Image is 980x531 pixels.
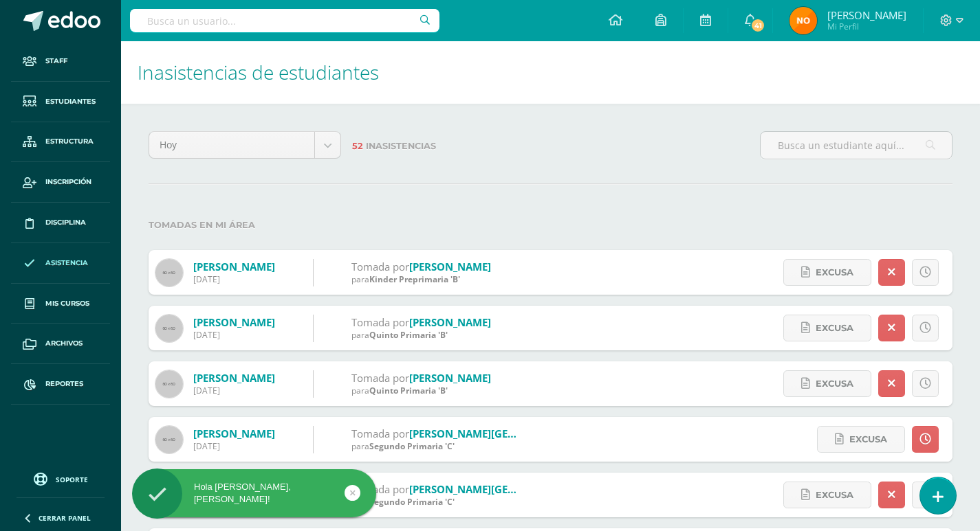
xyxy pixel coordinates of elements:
[369,385,448,396] span: Quinto Primaria 'B'
[783,259,871,286] a: Excusa
[193,315,275,329] a: [PERSON_NAME]
[193,273,275,285] div: [DATE]
[352,141,363,151] span: 52
[351,273,491,285] div: para
[816,315,853,341] span: Excusa
[409,482,596,496] a: [PERSON_NAME][GEOGRAPHIC_DATA]
[45,338,83,349] span: Archivos
[409,260,491,273] a: [PERSON_NAME]
[45,379,83,389] span: Reportes
[193,371,275,385] a: [PERSON_NAME]
[351,329,491,341] div: para
[193,260,275,273] a: [PERSON_NAME]
[351,440,516,452] div: para
[761,132,952,159] input: Busca un estudiante aquí...
[11,82,110,122] a: Estudiantes
[783,370,871,397] a: Excusa
[160,132,304,158] span: Hoy
[45,258,88,269] span: Asistencia
[193,427,275,440] a: [PERSON_NAME]
[366,141,436,151] span: Inasistencias
[11,324,110,364] a: Archivos
[816,371,853,396] span: Excusa
[138,59,379,85] span: Inasistencias de estudiantes
[193,385,275,396] div: [DATE]
[783,315,871,341] a: Excusa
[849,427,887,452] span: Excusa
[11,364,110,405] a: Reportes
[11,162,110,203] a: Inscripción
[17,469,105,488] a: Soporte
[149,132,340,158] a: Hoy
[369,273,460,285] span: Kinder Preprimaria 'B'
[130,9,439,32] input: Busca un usuario...
[827,21,906,32] span: Mi Perfil
[45,217,86,228] span: Disciplina
[817,426,905,453] a: Excusa
[351,496,516,508] div: para
[369,440,455,452] span: Segundo Primaria 'C'
[783,482,871,508] a: Excusa
[369,329,448,341] span: Quinto Primaria 'B'
[11,122,110,163] a: Estructura
[750,18,765,33] span: 41
[409,315,491,329] a: [PERSON_NAME]
[816,482,853,508] span: Excusa
[45,298,89,309] span: Mis cursos
[155,370,183,398] img: 60x60
[45,56,67,67] span: Staff
[45,96,96,107] span: Estudiantes
[790,7,817,34] img: 5ab026cfe20b66e6dbc847002bf25bcf.png
[155,426,183,453] img: 60x60
[11,41,110,82] a: Staff
[351,385,491,396] div: para
[816,260,853,285] span: Excusa
[409,371,491,385] a: [PERSON_NAME]
[351,427,409,440] span: Tomada por
[155,315,183,342] img: 60x60
[11,243,110,284] a: Asistencia
[149,211,952,239] label: Tomadas en mi área
[56,475,88,484] span: Soporte
[45,136,94,147] span: Estructura
[369,496,455,508] span: Segundo Primaria 'C'
[193,440,275,452] div: [DATE]
[155,259,183,286] img: 60x60
[827,8,906,22] span: [PERSON_NAME]
[409,427,596,440] a: [PERSON_NAME][GEOGRAPHIC_DATA]
[45,177,91,188] span: Inscripción
[132,481,376,506] div: Hola [PERSON_NAME], [PERSON_NAME]!
[11,203,110,243] a: Disciplina
[39,513,91,523] span: Cerrar panel
[193,329,275,341] div: [DATE]
[351,260,409,273] span: Tomada por
[351,371,409,385] span: Tomada por
[11,284,110,324] a: Mis cursos
[351,315,409,329] span: Tomada por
